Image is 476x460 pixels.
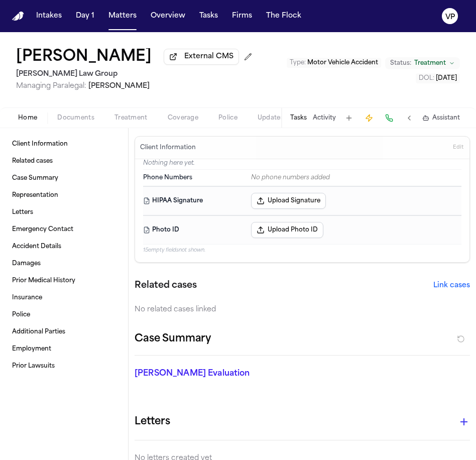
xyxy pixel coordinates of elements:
[184,52,233,62] span: External CMS
[228,7,256,25] button: Firms
[88,82,150,90] span: [PERSON_NAME]
[8,324,120,340] a: Additional Parties
[290,60,306,66] span: Type :
[135,331,211,347] h2: Case Summary
[8,307,120,323] a: Police
[8,256,120,272] a: Damages
[8,136,120,152] a: Client Information
[16,82,86,90] span: Managing Paralegal:
[422,114,460,122] button: Assistant
[8,170,120,186] a: Case Summary
[143,222,245,238] dt: Photo ID
[251,222,323,238] button: Upload Photo ID
[143,193,245,209] dt: HIPAA Signature
[135,368,470,380] p: [PERSON_NAME] Evaluation
[8,187,120,203] a: Representation
[72,7,98,25] button: Day 1
[414,59,446,67] span: Treatment
[218,114,237,122] span: Police
[32,7,66,25] button: Intakes
[8,204,120,220] a: Letters
[8,341,120,357] a: Employment
[57,114,94,122] span: Documents
[135,279,197,293] h2: Related cases
[307,60,378,66] span: Motor Vehicle Accident
[313,114,336,122] button: Activity
[342,111,356,125] button: Add Task
[262,7,305,25] button: The Flock
[362,111,376,125] button: Create Immediate Task
[433,281,470,291] button: Link cases
[12,12,24,21] a: Home
[251,174,461,182] div: No phone numbers added
[436,75,457,81] span: [DATE]
[18,114,37,122] span: Home
[450,140,466,156] button: Edit
[8,273,120,289] a: Prior Medical History
[453,144,463,151] span: Edit
[147,7,189,25] button: Overview
[168,114,198,122] span: Coverage
[416,73,460,83] button: Edit DOL: 2025-06-04
[251,193,326,209] button: Upload Signature
[104,7,141,25] button: Matters
[432,114,460,122] span: Assistant
[382,111,396,125] button: Make a Call
[8,239,120,255] a: Accident Details
[135,305,470,315] div: No related cases linked
[164,49,239,65] button: External CMS
[143,159,461,169] p: Nothing here yet.
[143,247,461,254] p: 15 empty fields not shown.
[114,114,148,122] span: Treatment
[12,12,24,21] img: Finch Logo
[16,48,152,66] button: Edit matter name
[16,48,152,66] h1: [PERSON_NAME]
[290,114,307,122] button: Tasks
[8,153,120,169] a: Related cases
[287,58,381,68] button: Edit Type: Motor Vehicle Accident
[195,7,222,25] button: Tasks
[390,59,411,67] span: Status:
[135,414,170,430] h1: Letters
[143,174,192,182] span: Phone Numbers
[385,57,460,69] button: Change status from Treatment
[8,290,120,306] a: Insurance
[258,114,284,122] span: Updates
[8,358,120,374] a: Prior Lawsuits
[138,144,198,152] h3: Client Information
[419,75,434,81] span: DOL :
[16,68,256,80] h2: [PERSON_NAME] Law Group
[8,221,120,238] a: Emergency Contact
